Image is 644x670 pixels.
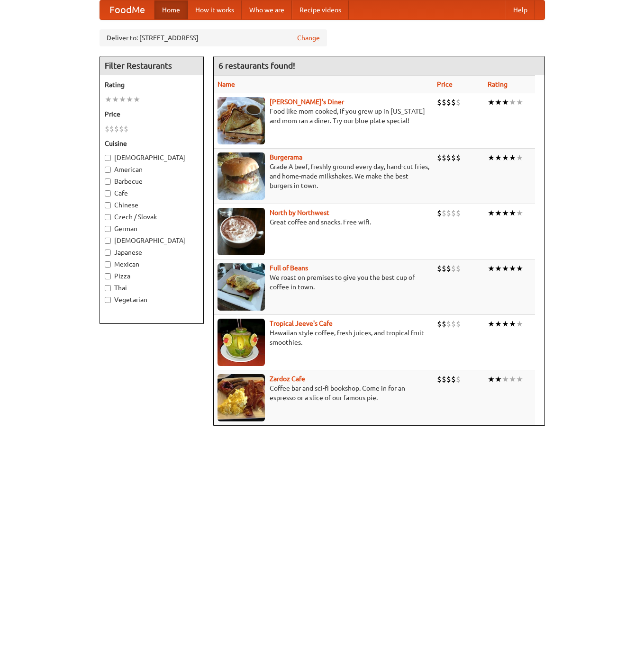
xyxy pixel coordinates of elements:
[437,97,442,107] li: $
[446,208,451,218] li: $
[105,226,111,232] input: German
[451,374,456,384] li: $
[456,208,461,218] li: $
[218,374,265,421] img: zardoz.jpg
[105,165,199,174] label: American
[188,0,242,19] a: How it works
[105,212,199,222] label: Czech / Slovak
[442,374,446,384] li: $
[218,217,429,227] p: Great coffee and snacks. Free wifi.
[456,97,461,107] li: $
[218,97,265,144] img: sallys.jpg
[488,319,495,329] li: ★
[488,208,495,218] li: ★
[105,271,199,281] label: Pizza
[218,208,265,255] img: north.jpg
[442,97,446,107] li: $
[105,259,199,269] label: Mexican
[105,261,111,268] input: Mexican
[270,375,305,383] a: Zardoz Cafe
[270,264,308,272] a: Full of Beans
[105,224,199,233] label: German
[446,152,451,163] li: $
[495,152,502,163] li: ★
[270,320,333,327] a: Tropical Jeeve's Cafe
[105,80,199,89] h5: Rating
[495,319,502,329] li: ★
[105,248,199,257] label: Japanese
[105,155,111,161] input: [DEMOGRAPHIC_DATA]
[437,152,442,163] li: $
[105,214,111,220] input: Czech / Slovak
[242,0,292,19] a: Who we are
[456,263,461,274] li: $
[124,124,128,134] li: $
[270,209,329,216] b: North by Northwest
[437,208,442,218] li: $
[495,374,502,384] li: ★
[509,208,516,218] li: ★
[119,124,124,134] li: $
[154,0,188,19] a: Home
[105,273,111,279] input: Pizza
[437,263,442,274] li: $
[119,94,126,105] li: ★
[509,319,516,329] li: ★
[105,179,111,185] input: Barbecue
[437,374,442,384] li: $
[506,0,535,19] a: Help
[218,384,429,402] p: Coffee bar and sci-fi bookshop. Come in for an espresso or a slice of our famous pie.
[502,263,509,274] li: ★
[516,374,523,384] li: ★
[292,0,349,19] a: Recipe videos
[105,177,199,186] label: Barbecue
[105,139,199,148] h5: Cuisine
[105,250,111,256] input: Japanese
[100,0,154,19] a: FoodMe
[270,98,344,106] a: [PERSON_NAME]'s Diner
[509,152,516,163] li: ★
[495,208,502,218] li: ★
[105,167,111,173] input: American
[218,263,265,311] img: beans.jpg
[270,153,302,161] a: Burgerama
[516,152,523,163] li: ★
[105,124,109,134] li: $
[488,152,495,163] li: ★
[446,374,451,384] li: $
[100,29,327,46] div: Deliver to: [STREET_ADDRESS]
[105,200,199,210] label: Chinese
[218,80,235,88] a: Name
[218,107,429,125] p: Food like mom cooked, if you grew up in [US_STATE] and mom ran a diner. Try our blue plate special!
[105,295,199,304] label: Vegetarian
[437,80,453,88] a: Price
[488,80,508,88] a: Rating
[109,124,114,134] li: $
[442,152,446,163] li: $
[509,374,516,384] li: ★
[105,285,111,291] input: Thai
[218,319,265,366] img: jeeves.jpg
[133,94,140,105] li: ★
[451,152,456,163] li: $
[516,319,523,329] li: ★
[105,297,111,303] input: Vegetarian
[502,208,509,218] li: ★
[437,319,442,329] li: $
[488,97,495,107] li: ★
[105,94,112,105] li: ★
[516,97,523,107] li: ★
[442,208,446,218] li: $
[502,374,509,384] li: ★
[114,124,119,134] li: $
[105,188,199,198] label: Cafe
[516,208,523,218] li: ★
[218,273,429,292] p: We roast on premises to give you the best cup of coffee in town.
[451,319,456,329] li: $
[488,374,495,384] li: ★
[456,152,461,163] li: $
